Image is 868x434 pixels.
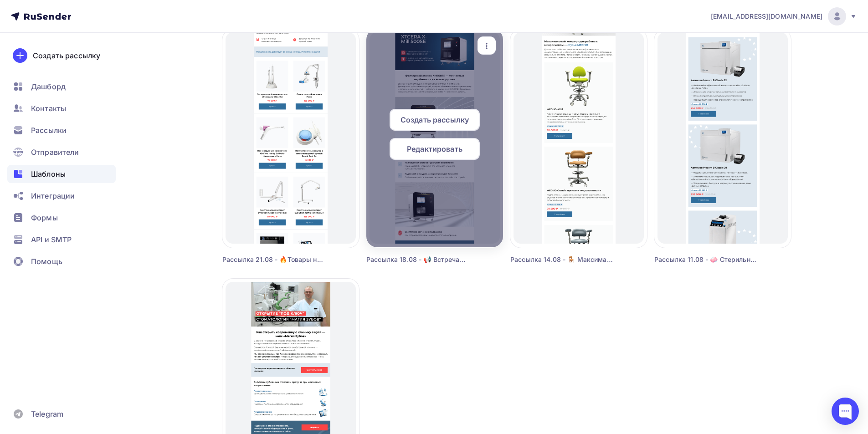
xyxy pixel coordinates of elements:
a: Дашборд [7,77,116,96]
div: Создать рассылку [33,50,100,61]
span: Формы [31,212,58,223]
span: Интеграции [31,190,75,201]
span: [EMAIL_ADDRESS][DOMAIN_NAME] [711,12,822,21]
span: Telegram [31,408,63,419]
a: Рассылки [7,121,116,139]
div: Рассылка 11.08 - 🧼 Стерильность — основа доверия в стоматологии Выгодные предложения [654,255,757,264]
div: Рассылка 21.08 - 🔥Товары недели выгодные цены [222,255,325,264]
a: Шаблоны [7,165,116,183]
span: Создать рассылку [401,114,469,125]
span: Дашборд [31,81,66,92]
div: Рассылка 14.08 - 🪑 Максимальный комфорт для работы с микроскопом — [PERSON_NAME] [510,255,613,264]
a: Отправители [7,143,116,161]
span: Отправители [31,147,79,158]
div: Рассылка 18.08 - 📢 Встречайте новинку! Фрезерный станок XM500SE — точность и надёжность на новом ... [366,255,469,264]
span: Редактировать [407,143,462,154]
span: Помощь [31,256,62,267]
a: [EMAIL_ADDRESS][DOMAIN_NAME] [711,7,857,26]
a: Формы [7,209,116,227]
a: Контакты [7,99,116,117]
span: Рассылки [31,125,67,136]
span: Контакты [31,103,66,114]
span: Шаблоны [31,168,66,179]
span: API и SMTP [31,234,72,245]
